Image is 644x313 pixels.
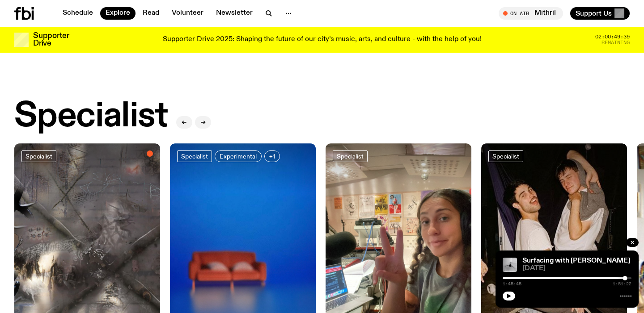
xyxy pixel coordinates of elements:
[57,7,98,20] a: Schedule
[211,7,258,20] a: Newsletter
[137,7,165,20] a: Read
[215,150,262,162] a: Experimental
[181,153,208,160] span: Specialist
[33,32,69,47] h3: Supporter Drive
[21,150,56,162] a: Specialist
[220,153,257,160] span: Experimental
[492,153,519,160] span: Specialist
[269,153,275,160] span: +1
[333,150,368,162] a: Specialist
[337,153,364,160] span: Specialist
[14,100,167,134] h2: Specialist
[522,265,631,272] span: [DATE]
[576,9,612,17] span: Support Us
[100,7,136,20] a: Explore
[602,40,630,45] span: Remaining
[613,282,631,286] span: 1:51:22
[595,34,630,39] span: 02:00:49:39
[163,36,482,44] p: Supporter Drive 2025: Shaping the future of our city’s music, arts, and culture - with the help o...
[25,153,52,160] span: Specialist
[488,150,523,162] a: Specialist
[264,150,280,162] button: +1
[570,7,630,20] button: Support Us
[177,150,212,162] a: Specialist
[503,282,521,286] span: 1:45:45
[522,257,630,264] a: Surfacing with [PERSON_NAME]
[166,7,209,20] a: Volunteer
[499,7,563,20] button: On AirMithril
